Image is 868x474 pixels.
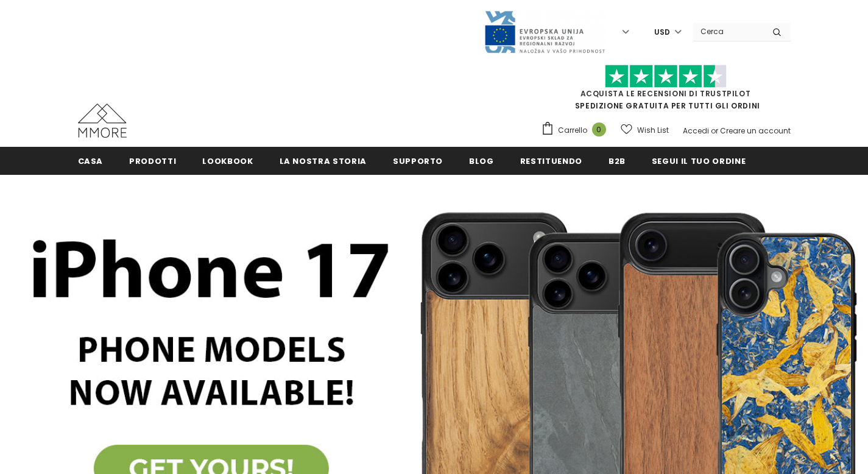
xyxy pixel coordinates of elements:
[605,65,727,88] img: Fidati di Pilot Stars
[484,26,605,37] a: Javni Razpis
[592,122,606,136] span: 0
[280,155,367,167] span: La nostra storia
[78,155,104,167] span: Casa
[393,155,443,167] span: supporto
[711,126,718,136] span: or
[469,147,494,174] a: Blog
[609,155,626,167] span: B2B
[520,155,582,167] span: Restituendo
[469,155,494,167] span: Blog
[683,126,709,136] a: Accedi
[484,10,605,54] img: Javni Razpis
[129,147,176,174] a: Prodotti
[393,147,443,174] a: supporto
[652,155,746,167] span: Segui il tuo ordine
[580,88,751,99] a: Acquista le recensioni di TrustPilot
[541,121,612,140] a: Carrello 0
[720,126,791,136] a: Creare un account
[520,147,582,174] a: Restituendo
[693,23,763,40] input: Search Site
[280,147,367,174] a: La nostra storia
[609,147,626,174] a: B2B
[129,155,176,167] span: Prodotti
[78,147,104,174] a: Casa
[78,104,127,138] img: Casi MMORE
[558,124,587,136] span: Carrello
[654,26,670,38] span: USD
[202,147,253,174] a: Lookbook
[202,155,253,167] span: Lookbook
[652,147,746,174] a: Segui il tuo ordine
[541,70,791,111] span: SPEDIZIONE GRATUITA PER TUTTI GLI ORDINI
[637,124,669,136] span: Wish List
[621,119,669,141] a: Wish List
